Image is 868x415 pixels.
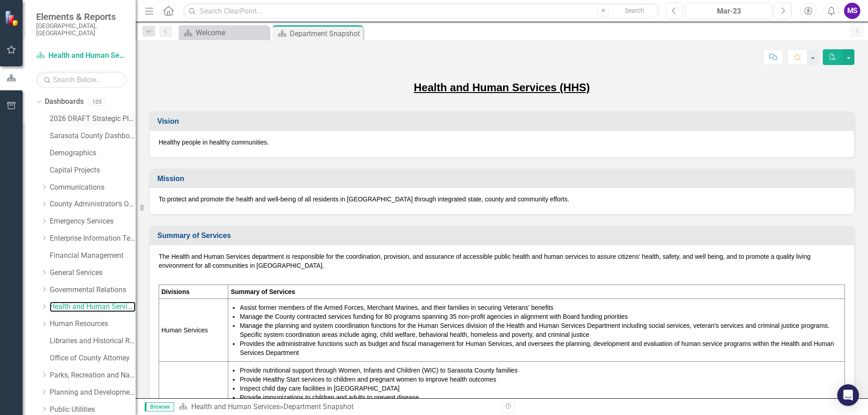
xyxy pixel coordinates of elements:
div: » [179,402,495,412]
input: Search ClearPoint... [183,3,659,19]
a: Dashboards [45,97,84,107]
span: Browser [145,402,174,411]
li: Provide Healthy Start services to children and pregnant women to improve health outcomes [240,375,842,384]
a: Parks, Recreation and Natural Resources [50,370,136,381]
div: Open Intercom Messenger [837,384,859,406]
a: Human Resources [50,319,136,329]
small: [GEOGRAPHIC_DATA], [GEOGRAPHIC_DATA] [36,22,127,37]
li: Provides the administrative functions such as budget and fiscal management for Human Services, an... [240,339,842,357]
h3: Summary of Services [157,232,849,240]
a: 2026 DRAFT Strategic Plan [50,114,136,124]
li: Provide nutritional support through Women, Infants and Children (WIC) to Sarasota County families [240,366,842,375]
button: Search [612,5,657,17]
td: Human Services [159,298,228,361]
div: Department Snapshot [283,402,354,411]
a: County Administrator's Office [50,199,136,210]
a: Financial Management [50,251,136,261]
a: Demographics [50,148,136,159]
p: Summary of Services [231,287,842,296]
a: Health and Human Services [50,302,136,312]
span: To protect and promote the health and well-being of all residents in [GEOGRAPHIC_DATA] through in... [159,196,569,203]
p: The Health and Human Services department is responsible for the coordination, provision, and assu... [159,252,845,272]
p: Divisions [161,287,226,296]
u: Health and Human Services (HHS) [414,81,590,93]
a: Health and Human Services [191,402,280,411]
a: Capital Projects [50,165,136,176]
div: 105 [88,98,106,106]
span: Elements & Reports [36,11,127,22]
button: MS [844,3,860,19]
p: Healthy people in healthy communities. [159,138,845,147]
li: Provide immunizations to children and adults to prevent disease [240,393,842,402]
a: Health and Human Services [36,51,127,61]
h3: Mission [157,175,849,183]
button: Mar-23 [685,3,772,19]
li: Assist former members of the Armed Forces, Merchant Marines, and their families in securing Veter... [240,303,842,312]
a: Communications [50,182,136,193]
a: General Services [50,268,136,278]
div: Welcome [196,27,267,38]
li: Manage the County contracted services funding for 80 programs spanning 35 non-profit agencies in ... [240,312,842,321]
a: Libraries and Historical Resources [50,336,136,346]
a: Enterprise Information Technology [50,233,136,244]
img: ClearPoint Strategy [5,10,20,26]
a: Governmental Relations [50,285,136,295]
a: Emergency Services [50,216,136,227]
a: Public Utilities [50,405,136,415]
div: Department Snapshot [290,28,361,39]
li: Inspect child day care facilities in [GEOGRAPHIC_DATA] [240,384,842,393]
input: Search Below... [36,72,127,88]
li: Manage the planning and system coordination functions for the Human Services division of the Heal... [240,321,842,339]
a: Welcome [181,27,267,38]
span: Search [625,7,644,14]
h3: Vision [157,117,849,126]
a: Office of County Attorney [50,353,136,364]
a: Planning and Development Services [50,387,136,398]
a: Sarasota County Dashboard [50,131,136,141]
div: Mar-23 [689,6,769,17]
